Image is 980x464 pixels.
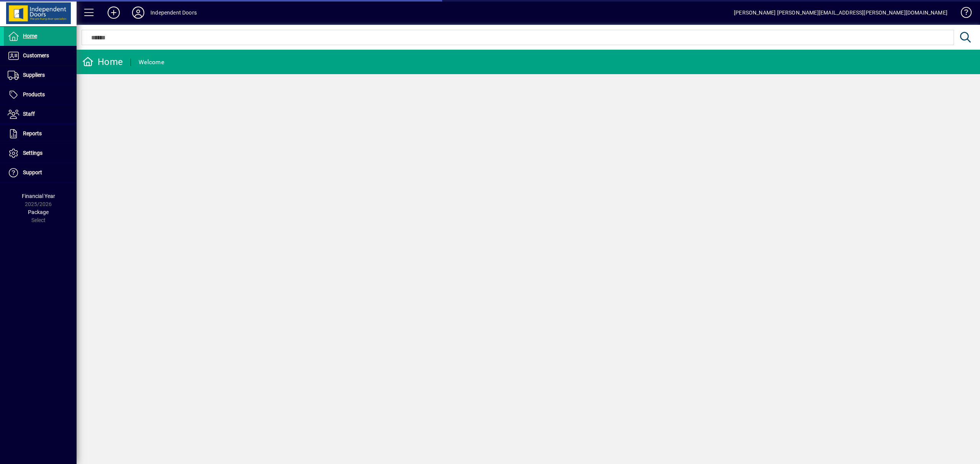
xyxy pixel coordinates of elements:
[23,33,37,39] span: Home
[4,46,77,65] a: Customers
[150,6,197,19] div: Independent Doors
[22,193,55,199] span: Financial Year
[4,66,77,85] a: Suppliers
[28,209,49,215] span: Package
[23,52,49,58] span: Customers
[101,6,126,19] button: Add
[126,6,150,19] button: Profile
[23,150,42,156] span: Settings
[82,56,123,68] div: Home
[23,72,45,78] span: Suppliers
[139,56,164,68] div: Welcome
[4,144,77,163] a: Settings
[23,169,42,175] span: Support
[4,85,77,104] a: Products
[4,163,77,182] a: Support
[955,2,970,26] a: Knowledge Base
[23,91,45,97] span: Products
[4,105,77,124] a: Staff
[734,6,947,19] div: [PERSON_NAME] [PERSON_NAME][EMAIL_ADDRESS][PERSON_NAME][DOMAIN_NAME]
[23,130,42,136] span: Reports
[4,124,77,143] a: Reports
[23,111,35,117] span: Staff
